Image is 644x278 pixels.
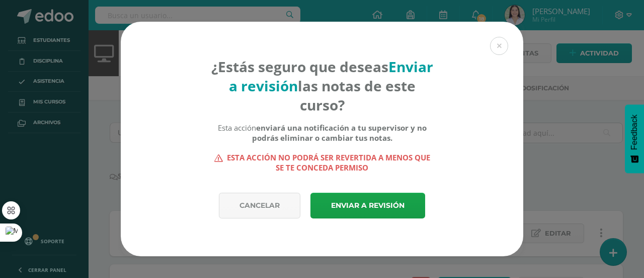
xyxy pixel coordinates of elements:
strong: Enviar a revisión [229,57,433,95]
div: Esta acción [211,123,434,143]
span: Feedback [630,115,639,150]
h4: ¿Estás seguro que deseas las notas de este curso? [211,57,434,115]
a: Enviar a revisión [310,193,425,218]
b: enviará una notificación a tu supervisor y no podrás eliminar o cambiar tus notas. [252,123,427,143]
strong: Esta acción no podrá ser revertida a menos que se te conceda permiso [211,152,434,173]
a: Cancelar [219,193,300,218]
button: Feedback - Mostrar encuesta [625,104,644,173]
button: Close (Esc) [490,37,508,55]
